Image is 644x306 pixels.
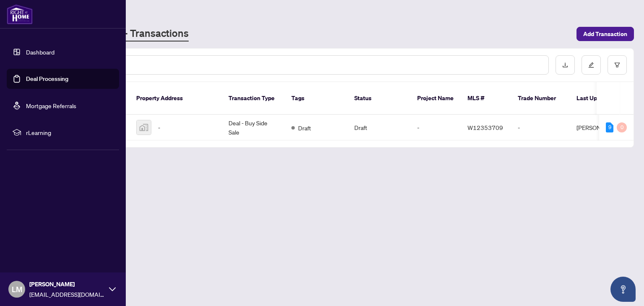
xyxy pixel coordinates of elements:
[614,62,620,68] span: filter
[158,123,160,132] span: -
[12,283,22,295] span: LM
[137,120,151,135] img: thumbnail-img
[348,82,410,115] th: Status
[410,115,461,140] td: -
[467,124,503,131] span: W12353709
[570,82,633,115] th: Last Updated By
[348,115,410,140] td: Draft
[608,55,627,75] button: filter
[617,122,627,132] div: 0
[582,55,601,75] button: edit
[26,128,113,137] span: rLearning
[7,4,33,24] img: logo
[570,115,633,140] td: [PERSON_NAME]
[130,82,222,115] th: Property Address
[511,82,570,115] th: Trade Number
[583,27,627,41] span: Add Transaction
[556,55,575,75] button: download
[461,82,511,115] th: MLS #
[26,102,76,109] a: Mortgage Referrals
[29,280,105,289] span: [PERSON_NAME]
[26,75,68,83] a: Deal Processing
[222,115,285,140] td: Deal - Buy Side Sale
[29,290,105,299] span: [EMAIL_ADDRESS][DOMAIN_NAME]
[588,62,594,68] span: edit
[576,27,634,41] button: Add Transaction
[26,48,55,56] a: Dashboard
[511,115,570,140] td: -
[222,82,285,115] th: Transaction Type
[606,122,613,132] div: 9
[610,277,636,302] button: Open asap
[410,82,461,115] th: Project Name
[285,82,348,115] th: Tags
[298,123,311,132] span: Draft
[562,62,568,68] span: download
